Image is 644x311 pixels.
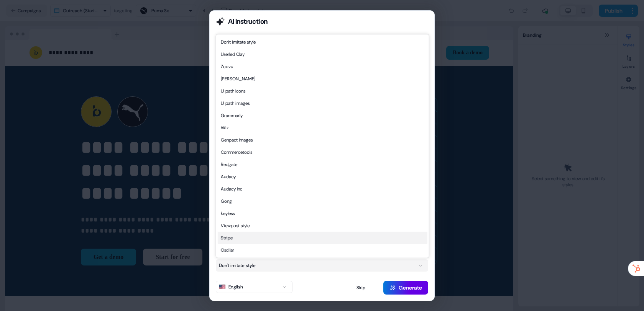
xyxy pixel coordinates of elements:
button: Skip [340,281,382,295]
span: Redgate [221,161,237,168]
span: Genpact Images [221,136,253,144]
span: Viewpost style [221,222,250,230]
span: UI path images [221,99,250,107]
span: Userled Clay [221,50,245,58]
img: The English flag [219,285,225,289]
span: UI path Icons [221,87,245,95]
span: [PERSON_NAME] [221,75,255,83]
h2: AI Instruction [228,17,268,26]
span: Audacy [221,173,236,181]
span: Stripe [221,234,233,242]
span: Zoovu [221,63,233,70]
span: Don't imitate style [221,38,256,46]
button: Don't imitate style [216,259,428,272]
span: Oscilar [221,246,234,254]
span: Wiz [221,124,228,132]
span: Gong [221,197,232,205]
span: Audacy Inc [221,185,242,193]
span: keyless [221,210,235,217]
span: Commercetools [221,148,252,156]
div: English [219,283,243,291]
button: Generate [383,281,428,295]
span: Grammarly [221,112,243,119]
